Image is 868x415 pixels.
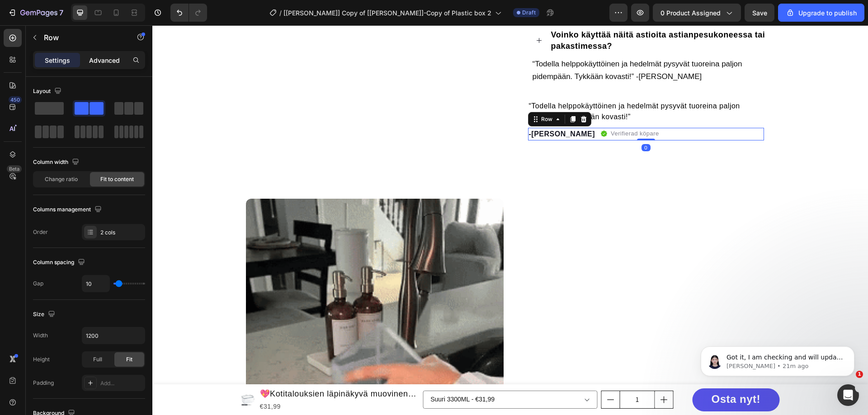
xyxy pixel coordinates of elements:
[82,327,145,344] input: Auto
[82,275,109,292] input: Auto
[778,4,864,22] button: Upgrade to publish
[93,355,102,364] span: Full
[9,96,22,103] div: 450
[467,366,503,383] input: quantity
[559,368,609,380] span: Osta nyt!
[399,5,613,25] span: Voinko käyttää näitä astioita astianpesukoneessa tai pakastimessa?
[279,8,282,18] span: /
[33,204,104,216] div: Columns management
[489,119,498,126] div: 0
[660,8,721,18] span: 0 product assigned
[100,379,143,387] div: Add...
[33,156,81,168] div: Column width
[837,384,859,406] iframe: Intercom live chat
[59,7,63,18] p: 7
[33,331,48,340] div: Width
[33,256,87,269] div: Column spacing
[522,9,536,17] span: Draft
[45,175,78,183] span: Change ratio
[752,9,767,17] span: Save
[33,355,50,364] div: Height
[283,8,491,18] span: [[PERSON_NAME]] Copy of [[PERSON_NAME]]-Copy of Plastic box 2
[503,366,521,383] button: increment
[387,90,402,98] div: Row
[33,379,54,387] div: Padding
[653,4,741,22] button: 0 product assigned
[45,56,70,65] p: Settings
[7,165,22,173] div: Beta
[44,32,121,43] p: Row
[449,366,467,383] button: decrement
[100,175,134,183] span: Fit to content
[687,327,868,391] iframe: Intercom notifications message
[856,371,863,378] span: 1
[745,4,774,22] button: Save
[33,308,57,321] div: Size
[126,355,132,364] span: Fit
[377,75,611,97] p: “Todella helppokäyttöinen ja hedelmät pysyvät tuoreina paljon pidempään. Tykkään kovasti!”
[152,25,868,415] iframe: Design area
[377,103,443,114] p: -[PERSON_NAME]
[33,85,63,98] div: Layout
[170,4,207,22] div: Undo/Redo
[379,32,623,60] div: Rich Text Editor. Editing area: main
[100,228,143,237] div: 2 cols
[33,280,43,288] div: Gap
[458,104,507,113] p: Verifierad köpare
[4,4,67,22] button: 7
[89,56,120,65] p: Advanced
[33,228,48,236] div: Order
[786,8,857,18] div: Upgrade to publish
[540,363,627,386] a: Osta nyt!
[380,34,590,56] span: “Todella helppokäyttöinen ja hedelmät pysyvät tuoreina paljon pidempään. Tykkään kovasti!” -[PERS...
